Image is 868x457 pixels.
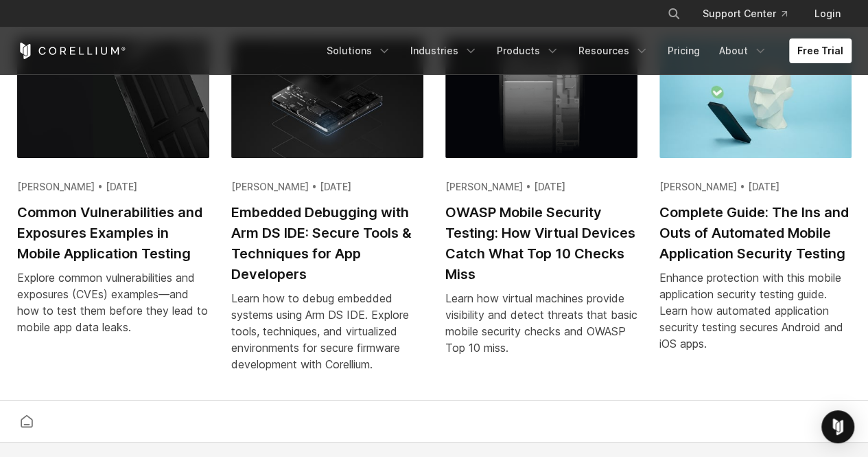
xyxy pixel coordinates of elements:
[789,38,852,63] a: Free Trial
[659,269,852,352] div: Enhance protection with this mobile application security testing guide. Learn how automated appli...
[821,410,854,443] div: Open Intercom Messenger
[318,38,852,63] div: Navigation Menu
[17,38,209,352] a: Common Vulnerabilities and Exposures Examples in Mobile Application Testing [PERSON_NAME] • [DATE...
[659,38,852,368] a: Complete Guide: The Ins and Outs of Automated Mobile Application Security Testing [PERSON_NAME] •...
[659,180,852,194] div: [PERSON_NAME] • [DATE]
[231,38,423,158] img: Embedded Debugging with Arm DS IDE: Secure Tools & Techniques for App Developers
[659,38,852,158] img: Complete Guide: The Ins and Outs of Automated Mobile Application Security Testing
[661,1,686,26] button: Search
[692,1,798,26] a: Support Center
[14,412,39,431] a: Corellium home
[17,38,209,158] img: Common Vulnerabilities and Exposures Examples in Mobile Application Testing
[402,38,486,63] a: Industries
[17,43,126,59] a: Corellium Home
[17,202,209,264] h2: Common Vulnerabilities and Exposures Examples in Mobile Application Testing
[804,1,852,26] a: Login
[231,290,423,372] div: Learn how to debug embedded systems using Arm DS IDE. Explore tools, techniques, and virtualized ...
[17,269,209,335] div: Explore common vulnerabilities and exposures (CVEs) examples—and how to test them before they lea...
[231,38,423,389] a: Embedded Debugging with Arm DS IDE: Secure Tools & Techniques for App Developers [PERSON_NAME] • ...
[231,180,423,194] div: [PERSON_NAME] • [DATE]
[489,38,567,63] a: Products
[231,202,423,285] h2: Embedded Debugging with Arm DS IDE: Secure Tools & Techniques for App Developers
[17,180,209,194] div: [PERSON_NAME] • [DATE]
[650,1,852,26] div: Navigation Menu
[445,202,637,285] h2: OWASP Mobile Security Testing: How Virtual Devices Catch What Top 10 Checks Miss
[445,38,637,158] img: OWASP Mobile Security Testing: How Virtual Devices Catch What Top 10 Checks Miss
[318,38,399,63] a: Solutions
[445,180,637,194] div: [PERSON_NAME] • [DATE]
[445,290,637,356] div: Learn how virtual machines provide visibility and detect threats that basic mobile security check...
[711,38,775,63] a: About
[445,38,637,372] a: OWASP Mobile Security Testing: How Virtual Devices Catch What Top 10 Checks Miss [PERSON_NAME] • ...
[659,38,708,63] a: Pricing
[570,38,657,63] a: Resources
[659,202,852,264] h2: Complete Guide: The Ins and Outs of Automated Mobile Application Security Testing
